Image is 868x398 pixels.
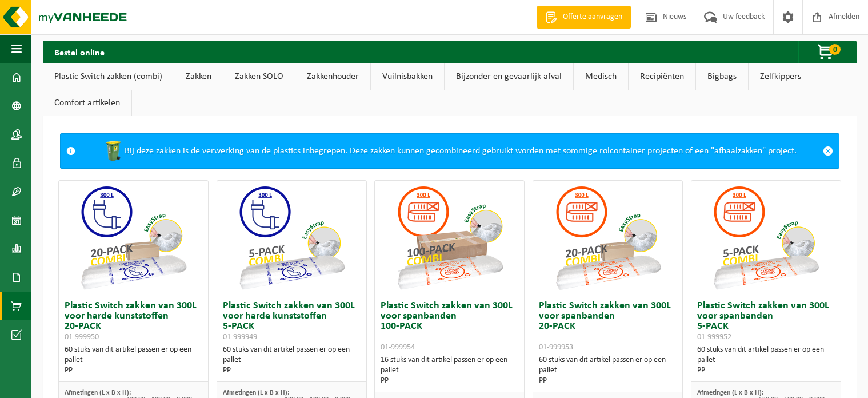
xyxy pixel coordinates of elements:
[65,333,99,341] span: 01-999950
[295,63,370,90] a: Zakkenhouder
[445,63,573,90] a: Bijzonder en gevaarlijk afval
[829,44,841,55] span: 0
[817,134,839,168] a: Sluit melding
[65,365,202,376] div: PP
[574,63,628,90] a: Medisch
[381,376,518,386] div: PP
[43,90,131,116] a: Comfort artikelen
[381,343,415,352] span: 01-999954
[65,389,131,396] span: Afmetingen (L x B x H):
[560,11,625,23] span: Offerte aanvragen
[539,301,677,352] h3: Plastic Switch zakken van 300L voor spanbanden 20-PACK
[43,63,174,90] a: Plastic Switch zakken (combi)
[81,134,817,168] div: Bij deze zakken is de verwerking van de plastics inbegrepen. Deze zakken kunnen gecombineerd gebr...
[174,63,223,90] a: Zakken
[798,41,855,63] button: 0
[102,140,125,162] img: WB-0240-HPE-GN-50.png
[381,301,518,352] h3: Plastic Switch zakken van 300L voor spanbanden 100-PACK
[223,389,289,396] span: Afmetingen (L x B x H):
[223,301,361,342] h3: Plastic Switch zakken van 300L voor harde kunststoffen 5-PACK
[749,63,813,90] a: Zelfkippers
[223,63,295,90] a: Zakken SOLO
[234,181,349,295] img: 01-999949
[43,41,116,63] h2: Bestel online
[223,333,257,341] span: 01-999949
[697,333,731,341] span: 01-999952
[393,181,507,295] img: 01-999954
[539,343,573,352] span: 01-999953
[65,301,202,342] h3: Plastic Switch zakken van 300L voor harde kunststoffen 20-PACK
[697,345,835,376] div: 60 stuks van dit artikel passen er op een pallet
[696,63,748,90] a: Bigbags
[629,63,695,90] a: Recipiënten
[709,181,823,295] img: 01-999952
[76,181,190,295] img: 01-999950
[697,365,835,376] div: PP
[223,345,361,376] div: 60 stuks van dit artikel passen er op een pallet
[539,376,677,386] div: PP
[371,63,444,90] a: Vuilnisbakken
[381,355,518,386] div: 16 stuks van dit artikel passen er op een pallet
[223,365,361,376] div: PP
[539,355,677,386] div: 60 stuks van dit artikel passen er op een pallet
[537,6,631,29] a: Offerte aanvragen
[697,389,763,396] span: Afmetingen (L x B x H):
[697,301,835,342] h3: Plastic Switch zakken van 300L voor spanbanden 5-PACK
[65,345,202,376] div: 60 stuks van dit artikel passen er op een pallet
[551,181,665,295] img: 01-999953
